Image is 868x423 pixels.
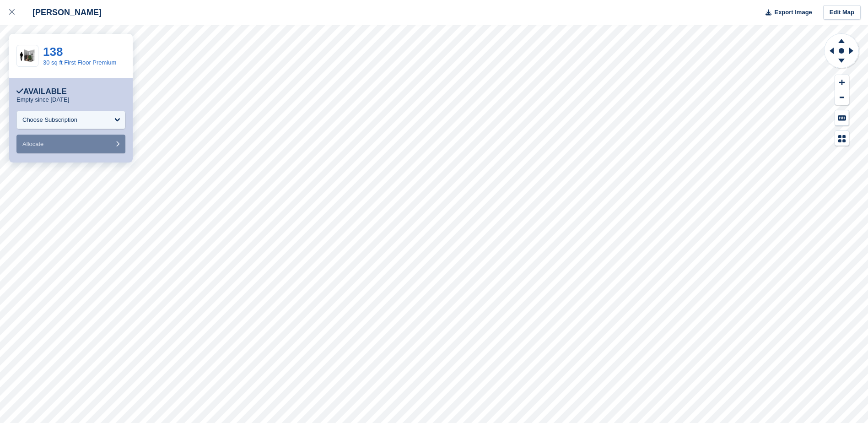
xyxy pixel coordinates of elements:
[835,131,849,146] button: Map Legend
[43,45,63,59] a: 138
[16,96,69,103] p: Empty since [DATE]
[835,110,849,125] button: Keyboard Shortcuts
[16,87,67,96] div: Available
[760,5,812,20] button: Export Image
[835,90,849,105] button: Zoom Out
[835,75,849,90] button: Zoom In
[17,48,38,64] img: 30-sqft-unit.jpg
[22,141,43,147] span: Allocate
[22,115,77,125] div: Choose Subscription
[774,8,812,17] span: Export Image
[823,5,861,20] a: Edit Map
[43,59,116,66] a: 30 sq ft First Floor Premium
[16,135,125,153] button: Allocate
[24,7,102,18] div: [PERSON_NAME]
